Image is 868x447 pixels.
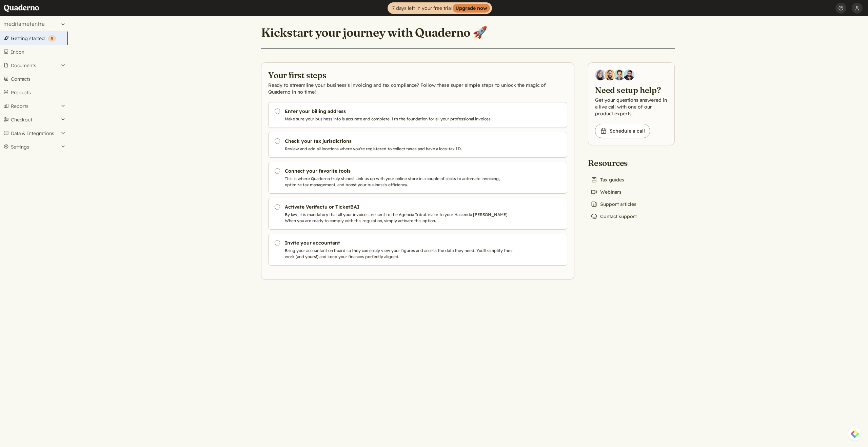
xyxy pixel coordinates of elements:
[268,132,567,158] a: Check your tax jurisdictions Review and add all locations where you're registered to collect taxe...
[285,146,516,152] p: Review and add all locations where you're registered to collect taxes and have a local tax ID.
[285,138,516,144] h3: Check your tax jurisdictions
[268,102,567,128] a: Enter your billing address Make sure your business info is accurate and complete. It's the founda...
[285,168,516,174] h3: Connect your favorite tools
[588,187,624,197] a: Webinars
[51,36,53,41] span: 5
[595,70,606,80] img: Diana Carrasco, Account Executive at Quaderno
[614,70,625,80] img: Ivo Oltmans, Business Developer at Quaderno
[268,82,567,95] p: Ready to streamline your business's invoicing and tax compliance? Follow these super simple steps...
[285,176,516,188] p: This is where Quaderno truly shines! Link us up with your online store in a couple of clicks to a...
[595,97,668,117] p: Get your questions answered in a live call with one of our product experts.
[588,157,639,168] h2: Resources
[588,199,639,209] a: Support articles
[388,2,492,14] a: 7 days left in your free trialUpgrade now
[285,248,516,260] p: Bring your accountant on board so they can easily view your figures and access the data they need...
[588,175,627,184] a: Tax guides
[268,70,567,80] h2: Your first steps
[268,234,567,266] a: Invite your accountant Bring your accountant on board so they can easily view your figures and ac...
[285,212,516,224] p: By law, it is mandatory that all your invoices are sent to the Agencia Tributaria or to your Haci...
[268,162,567,194] a: Connect your favorite tools This is where Quaderno truly shines! Link us up with your online stor...
[588,212,639,221] a: Contact support
[453,4,490,13] strong: Upgrade now
[595,84,668,95] h2: Need setup help?
[285,203,516,210] h3: Activate Verifactu or TicketBAI
[595,124,650,138] a: Schedule a call
[605,70,615,80] img: Jairo Fumero, Account Executive at Quaderno
[285,108,516,115] h3: Enter your billing address
[268,198,567,230] a: Activate Verifactu or TicketBAI By law, it is mandatory that all your invoices are sent to the Ag...
[261,25,487,40] h1: Kickstart your journey with Quaderno 🚀
[624,70,634,80] img: Javier Rubio, DevRel at Quaderno
[285,116,516,122] p: Make sure your business info is accurate and complete. It's the foundation for all your professio...
[285,239,516,246] h3: Invite your accountant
